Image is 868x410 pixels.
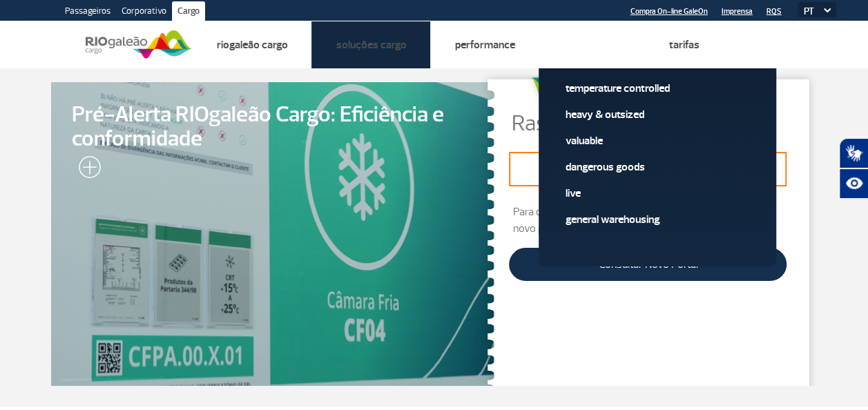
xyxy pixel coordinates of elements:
a: Pré-Alerta RIOgaleão Cargo: Eficiência e conformidade [51,82,494,386]
a: Performance [454,38,514,52]
h3: Importação & Exportação [514,157,781,181]
a: Riogaleão Cargo [216,38,287,52]
p: Rastreie sua Carga [512,113,817,135]
a: General Warehousing [565,212,750,227]
a: Heavy & Outsized [565,107,750,122]
a: Soluções Cargo [336,38,406,52]
a: Cargo [172,1,205,23]
a: Dangerous Goods [565,159,750,175]
a: Tarifas [668,38,699,52]
a: RQS [766,7,782,16]
a: Imprensa [722,7,753,16]
a: Valuable [565,133,750,148]
p: Para dados de exportação a partir de [DATE], consulte o novo portal: [509,204,787,237]
a: Consultar Novo Portal [509,248,787,281]
button: Abrir recursos assistivos. [839,168,868,199]
a: Compra On-line GaleOn [630,7,708,16]
a: Atendimento [563,38,620,52]
a: Corporativo [116,1,172,23]
img: grafismo [525,70,771,113]
a: Passageiros [59,1,116,23]
button: Abrir tradutor de língua de sinais. [839,138,868,168]
a: Temperature Controlled [565,81,750,96]
div: Plugin de acessibilidade da Hand Talk. [839,138,868,199]
img: leia-mais [72,156,101,184]
a: Live [565,186,750,201]
span: Pré-Alerta RIOgaleão Cargo: Eficiência e conformidade [72,103,474,151]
